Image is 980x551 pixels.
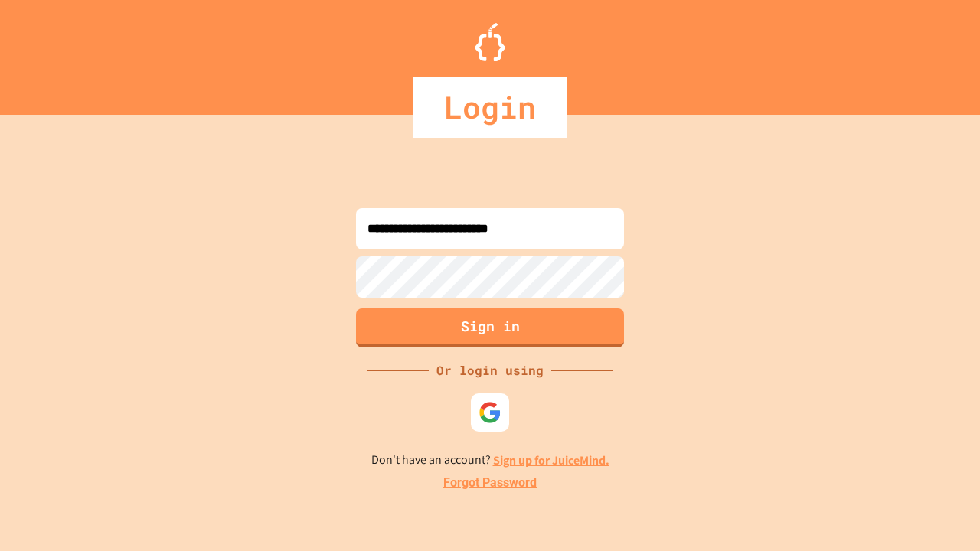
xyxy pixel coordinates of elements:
div: Login [413,77,567,138]
div: Or login using [429,361,551,380]
img: Logo.svg [475,23,505,61]
button: Sign in [356,308,624,347]
img: google-icon.svg [479,401,501,424]
a: Forgot Password [443,474,537,492]
p: Don't have an account? [371,451,609,470]
a: Sign up for JuiceMind. [493,452,609,468]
